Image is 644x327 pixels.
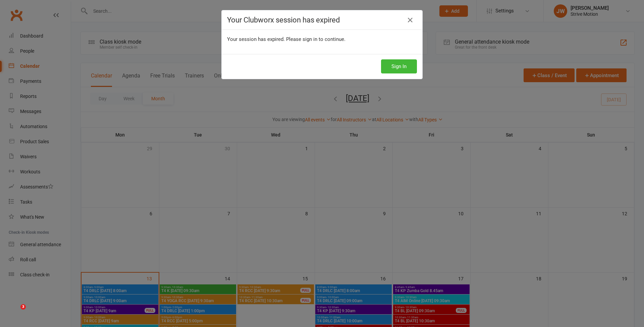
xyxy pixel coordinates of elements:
[227,16,417,24] h4: Your Clubworx session has expired
[7,304,23,320] iframe: Intercom live chat
[381,59,417,73] button: Sign In
[20,304,26,310] span: 3
[405,15,416,25] a: Close
[227,36,345,42] span: Your session has expired. Please sign in to continue.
